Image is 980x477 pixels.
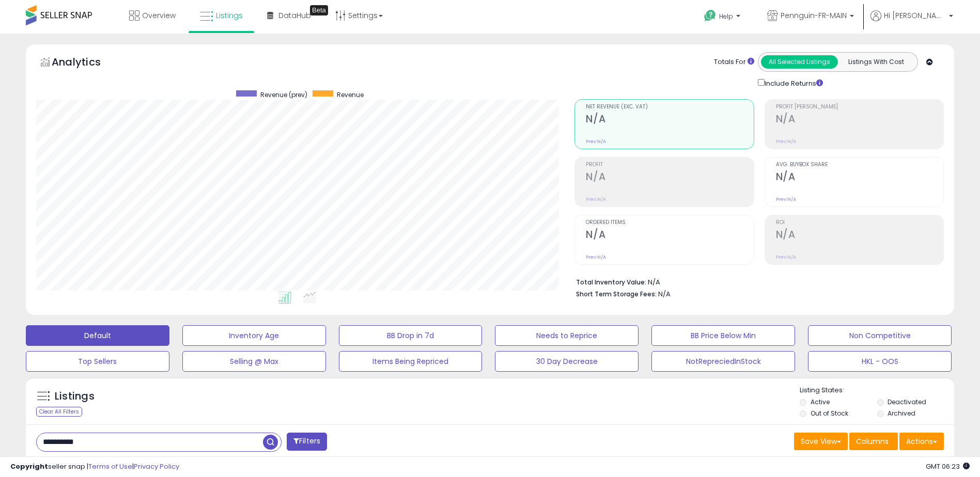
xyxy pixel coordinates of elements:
[586,138,606,145] small: Prev: N/A
[586,113,753,127] h2: N/A
[310,5,328,15] div: Tooltip anchor
[696,2,751,34] a: Help
[182,325,326,346] button: Inventory Age
[339,351,483,372] button: Items Being Repriced
[26,351,169,372] button: Top Sellers
[776,138,796,145] small: Prev: N/A
[849,433,898,450] button: Columns
[576,290,657,298] b: Short Term Storage Fees:
[182,351,326,372] button: Selling @ Max
[651,325,795,346] button: BB Price Below Min
[55,389,95,404] h5: Listings
[10,462,179,472] div: seller snap | |
[837,55,914,69] button: Listings With Cost
[26,325,169,346] button: Default
[586,104,753,110] span: Net Revenue (Exc. VAT)
[576,278,646,287] b: Total Inventory Value:
[750,77,835,89] div: Include Returns
[926,462,970,471] span: 2025-09-18 06:23 GMT
[811,409,848,418] label: Out of Stock
[586,220,753,226] span: Ordered Items
[776,229,943,243] h2: N/A
[216,10,243,21] span: Listings
[776,162,943,168] span: Avg. Buybox Share
[278,10,311,21] span: DataHub
[287,433,327,451] button: Filters
[88,462,132,471] a: Terms of Use
[586,229,753,243] h2: N/A
[800,386,954,395] p: Listing States:
[651,351,795,372] button: NotRepreciedInStock
[888,409,915,418] label: Archived
[586,254,606,260] small: Prev: N/A
[776,104,943,110] span: Profit [PERSON_NAME]
[888,397,926,406] label: Deactivated
[856,436,889,447] span: Columns
[776,113,943,127] h2: N/A
[134,462,179,471] a: Privacy Policy
[586,171,753,185] h2: N/A
[808,351,952,372] button: HKL - OOS
[495,351,639,372] button: 30 Day Decrease
[495,325,639,346] button: Needs to Reprice
[576,275,936,288] li: N/A
[260,90,307,99] span: Revenue (prev)
[658,289,671,299] span: N/A
[776,220,943,226] span: ROI
[776,254,796,260] small: Prev: N/A
[781,10,847,21] span: Pennguin-FR-MAIN
[808,325,952,346] button: Non Competitive
[776,171,943,185] h2: N/A
[719,12,733,21] span: Help
[870,10,953,34] a: Hi [PERSON_NAME]
[36,407,82,417] div: Clear All Filters
[714,57,754,67] div: Totals For
[142,10,176,21] span: Overview
[586,162,753,168] span: Profit
[339,325,483,346] button: BB Drop in 7d
[884,10,946,21] span: Hi [PERSON_NAME]
[794,433,848,450] button: Save View
[811,397,830,406] label: Active
[776,196,796,202] small: Prev: N/A
[704,9,717,22] i: Get Help
[761,55,838,69] button: All Selected Listings
[586,196,606,202] small: Prev: N/A
[52,55,121,72] h5: Analytics
[899,433,944,450] button: Actions
[337,90,364,99] span: Revenue
[10,462,48,471] strong: Copyright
